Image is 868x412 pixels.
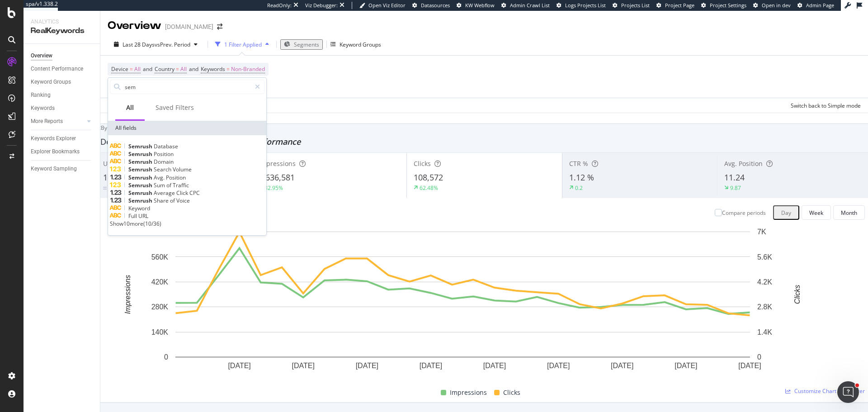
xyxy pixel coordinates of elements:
[356,362,378,369] text: [DATE]
[110,220,143,227] span: Show 10 more
[575,184,583,192] div: 0.2
[31,90,94,100] a: Ranking
[414,159,431,168] span: Clicks
[793,285,801,304] text: Clicks
[31,134,76,143] div: Keywords Explorer
[569,172,594,183] span: 1.12 %
[414,172,443,183] span: 108,572
[165,22,213,31] div: [DOMAIN_NAME]
[611,362,633,369] text: [DATE]
[217,24,222,30] div: arrow-right-arrow-left
[457,2,495,9] a: KW Webflow
[31,104,55,113] div: Keywords
[104,227,822,384] svg: A chart.
[201,65,225,73] span: Keywords
[565,2,606,9] span: Logs Projects List
[841,209,857,217] div: Month
[791,102,861,109] div: Switch back to Simple mode
[103,187,107,189] img: Equal
[151,303,169,311] text: 280K
[292,362,315,369] text: [DATE]
[280,39,323,50] button: Segments
[101,124,152,132] span: By website & by URL
[797,2,834,9] a: Admin Page
[809,209,823,217] div: Week
[155,41,190,48] span: vs Prev. Period
[837,381,859,403] iframe: Intercom live chat
[722,209,766,217] div: Compare periods
[31,117,85,126] a: More Reports
[569,159,588,168] span: CTR %
[31,77,71,87] div: Keyword Groups
[757,328,772,336] text: 1.4K
[128,197,154,204] span: Semrush
[31,147,94,156] a: Explorer Bookmarks
[154,181,166,189] span: Sum
[724,172,745,183] span: 11.24
[111,65,128,73] span: Device
[31,164,94,174] a: Keyword Sampling
[833,205,865,220] button: Month
[212,37,273,52] button: 1 Filter Applied
[503,387,520,398] span: Clicks
[143,65,152,73] span: and
[164,353,168,361] text: 0
[31,147,80,156] div: Explorer Bookmarks
[31,104,94,113] a: Keywords
[128,142,154,150] span: Semrush
[173,181,189,189] span: Traffic
[143,220,161,227] span: ( 10 / 36 )
[259,172,295,183] span: 9,636,581
[130,65,133,73] span: =
[724,159,763,168] span: Avg. Position
[665,2,694,9] span: Project Page
[134,63,141,76] span: All
[757,303,772,311] text: 2.8K
[31,77,94,87] a: Keyword Groups
[305,2,338,9] div: Viz Debugger:
[31,90,51,100] div: Ranking
[108,18,161,33] div: Overview
[128,181,154,189] span: Semrush
[294,41,319,48] span: Segments
[738,362,761,369] text: [DATE]
[189,189,200,197] span: CPC
[151,278,169,286] text: 420K
[123,41,155,48] span: Last 28 Days
[176,189,189,197] span: Click
[483,362,506,369] text: [DATE]
[806,2,834,9] span: Admin Page
[166,174,186,181] span: Position
[621,2,650,9] span: Projects List
[231,63,265,76] span: Non-Branded
[176,197,190,204] span: Voice
[420,362,442,369] text: [DATE]
[226,65,230,73] span: =
[180,63,187,76] span: All
[154,150,174,158] span: Position
[128,150,154,158] span: Semrush
[368,2,406,9] span: Open Viz Editor
[450,387,487,398] span: Impressions
[108,121,266,135] div: All fields
[154,158,174,166] span: Domain
[100,136,868,148] div: Detect big movements in your
[675,362,697,369] text: [DATE]
[154,142,178,150] span: Database
[155,65,175,73] span: Country
[154,197,170,204] span: Share
[267,2,292,9] div: ReadOnly:
[154,174,166,181] span: Avg.
[103,159,156,168] span: Unique Keywords
[166,181,173,189] span: of
[557,2,606,9] a: Logs Projects List
[124,275,132,314] text: Impressions
[785,387,865,395] a: Customize Chart in Explorer
[31,51,52,61] div: Overview
[757,278,772,286] text: 4.2K
[31,51,94,61] a: Overview
[613,2,650,9] a: Projects List
[126,103,134,112] div: All
[103,172,132,183] span: 192,678
[710,2,746,9] span: Project Settings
